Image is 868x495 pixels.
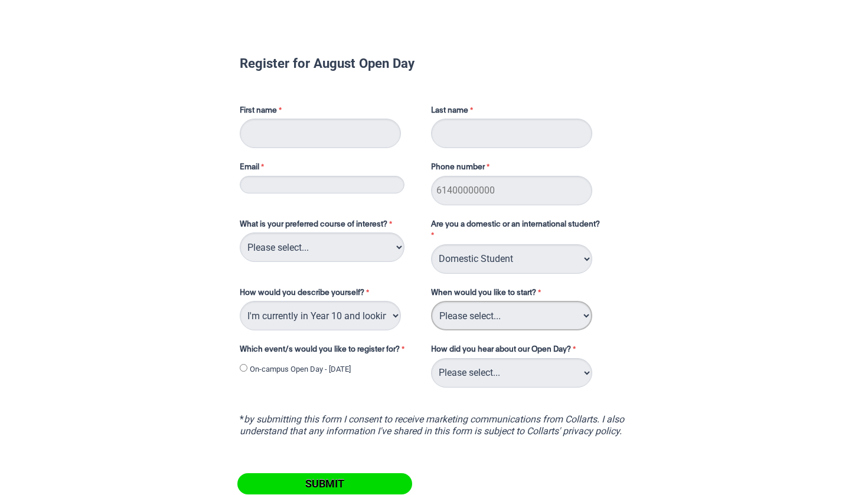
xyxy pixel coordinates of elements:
[431,344,579,358] label: How did you hear about our Open Day?
[431,105,476,119] label: Last name
[240,287,419,301] label: How would you describe yourself?
[431,301,592,330] select: When would you like to start?
[250,363,351,375] label: On-campus Open Day - [DATE]
[431,358,592,388] select: How did you hear about our Open Day?
[240,119,401,148] input: First name
[431,221,600,228] span: Are you a domestic or an international student?
[431,162,492,176] label: Phone number
[431,244,592,274] select: Are you a domestic or an international student?
[237,473,412,494] input: Submit
[240,162,419,176] label: Email
[431,287,619,301] label: When would you like to start?
[240,301,401,330] select: How would you describe yourself?
[240,219,419,233] label: What is your preferred course of interest?
[240,105,419,119] label: First name
[240,232,404,262] select: What is your preferred course of interest?
[240,176,404,194] input: Email
[240,57,628,69] h1: Register for August Open Day
[240,344,419,358] label: Which event/s would you like to register for?
[431,176,592,205] input: Phone number
[240,414,624,437] i: by submitting this form I consent to receive marketing communications from Collarts. I also under...
[431,119,592,148] input: Last name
